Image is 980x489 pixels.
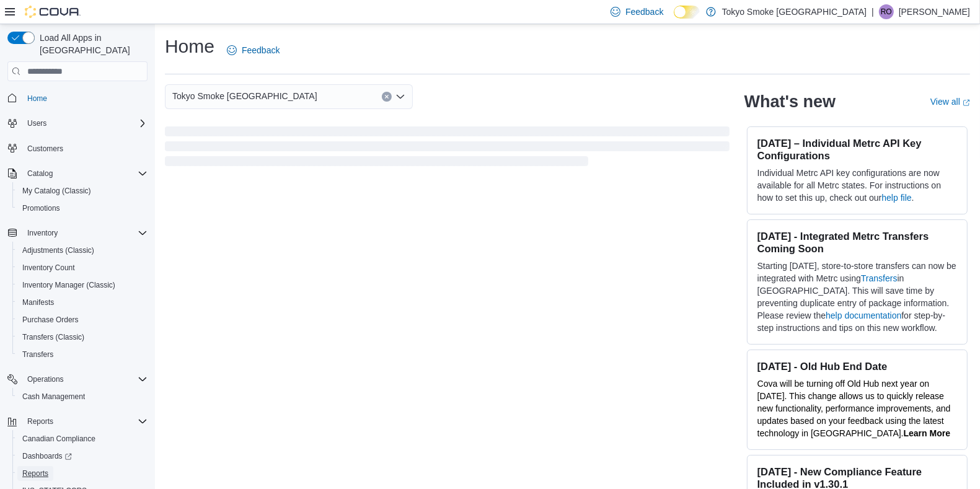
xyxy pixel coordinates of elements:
[904,428,950,438] a: Learn More
[2,224,152,242] button: Inventory
[12,388,152,405] button: Cash Management
[22,434,95,444] span: Canadian Compliance
[17,389,148,404] span: Cash Management
[12,430,152,447] button: Canadian Compliance
[17,260,148,275] span: Inventory Count
[17,278,120,293] a: Inventory Manager (Classic)
[882,193,912,203] a: help file
[22,372,69,387] button: Operations
[22,141,68,156] a: Customers
[722,4,867,19] p: Tokyo Smoke [GEOGRAPHIC_DATA]
[22,297,54,307] span: Manifests
[27,144,63,154] span: Customers
[22,414,58,429] button: Reports
[25,6,81,18] img: Cova
[2,413,152,430] button: Reports
[22,116,51,131] button: Users
[22,166,148,181] span: Catalog
[12,311,152,328] button: Purchase Orders
[930,97,970,107] a: View allExternal link
[881,4,892,19] span: RO
[12,294,152,311] button: Manifests
[872,4,874,19] p: |
[22,372,148,387] span: Operations
[757,137,957,162] h3: [DATE] – Individual Metrc API Key Configurations
[2,139,152,157] button: Customers
[17,243,148,258] span: Adjustments (Classic)
[165,129,730,169] span: Loading
[22,469,48,478] span: Reports
[17,330,89,345] a: Transfers (Classic)
[22,315,79,325] span: Purchase Orders
[899,4,970,19] p: [PERSON_NAME]
[17,347,148,362] span: Transfers
[165,34,214,59] h1: Home
[17,183,96,198] a: My Catalog (Classic)
[22,332,84,342] span: Transfers (Classic)
[22,226,148,240] span: Inventory
[12,182,152,200] button: My Catalog (Classic)
[17,243,99,258] a: Adjustments (Classic)
[17,449,148,464] span: Dashboards
[27,94,47,104] span: Home
[22,414,148,429] span: Reports
[12,259,152,276] button: Inventory Count
[22,263,75,273] span: Inventory Count
[757,260,957,334] p: Starting [DATE], store-to-store transfers can now be integrated with Metrc using in [GEOGRAPHIC_D...
[17,312,84,327] a: Purchase Orders
[17,449,77,464] a: Dashboards
[395,92,405,102] button: Open list of options
[2,89,152,107] button: Home
[22,280,115,290] span: Inventory Manager (Classic)
[879,4,894,19] div: Raina Olson
[17,278,148,293] span: Inventory Manager (Classic)
[22,245,94,255] span: Adjustments (Classic)
[17,431,148,446] span: Canadian Compliance
[17,466,148,481] span: Reports
[963,99,970,107] svg: External link
[22,451,72,461] span: Dashboards
[12,447,152,465] a: Dashboards
[17,201,148,216] span: Promotions
[757,167,957,204] p: Individual Metrc API key configurations are now available for all Metrc states. For instructions ...
[2,165,152,182] button: Catalog
[12,200,152,217] button: Promotions
[22,91,52,106] a: Home
[22,186,91,196] span: My Catalog (Classic)
[22,141,148,156] span: Customers
[22,116,148,131] span: Users
[12,465,152,482] button: Reports
[861,273,898,283] a: Transfers
[625,6,663,18] span: Feedback
[27,374,64,384] span: Operations
[12,242,152,259] button: Adjustments (Classic)
[12,276,152,294] button: Inventory Manager (Classic)
[22,90,148,105] span: Home
[757,360,957,372] h3: [DATE] - Old Hub End Date
[35,32,148,56] span: Load All Apps in [GEOGRAPHIC_DATA]
[22,392,85,402] span: Cash Management
[757,379,951,438] span: Cova will be turning off Old Hub next year on [DATE]. This change allows us to quickly release ne...
[12,328,152,346] button: Transfers (Classic)
[12,346,152,363] button: Transfers
[22,226,63,240] button: Inventory
[744,92,836,112] h2: What's new
[382,92,392,102] button: Clear input
[17,466,53,481] a: Reports
[17,295,59,310] a: Manifests
[17,431,100,446] a: Canadian Compliance
[22,350,53,359] span: Transfers
[27,228,58,238] span: Inventory
[826,311,901,320] a: help documentation
[27,169,53,178] span: Catalog
[242,44,280,56] span: Feedback
[17,201,65,216] a: Promotions
[2,115,152,132] button: Users
[17,295,148,310] span: Manifests
[17,312,148,327] span: Purchase Orders
[222,38,285,63] a: Feedback
[757,230,957,255] h3: [DATE] - Integrated Metrc Transfers Coming Soon
[674,6,700,19] input: Dark Mode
